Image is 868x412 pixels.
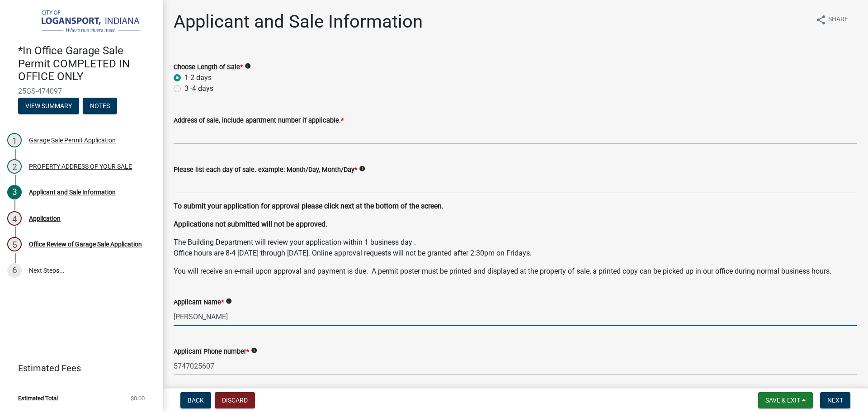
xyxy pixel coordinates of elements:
[7,159,22,174] div: 2
[7,263,22,278] div: 6
[29,137,116,143] div: Garage Sale Permit Application
[18,98,79,114] button: View Summary
[18,9,148,35] img: City of Logansport, Indiana
[174,167,357,173] label: Please list each day of sale. example: Month/Day, Month/Day
[174,266,857,277] p: You will receive an e-mail upon approval and payment is due. A permit poster must be printed and ...
[245,63,251,69] i: info
[765,397,800,404] span: Save & Exit
[180,392,211,408] button: Back
[7,185,22,199] div: 3
[7,133,22,147] div: 1
[816,14,826,25] i: share
[188,397,204,404] span: Back
[29,215,61,222] div: Application
[174,220,327,228] strong: Applications not submitted will not be approved.
[29,241,142,247] div: Office Review of Garage Sale Application
[359,166,365,172] i: info
[174,202,443,210] strong: To submit your application for approval please click next at the bottom of the screen.
[174,349,249,355] label: Applicant Phone number
[184,83,213,94] label: 3 -4 days
[174,237,857,259] p: The Building Department will review your application within 1 business day . Office hours are 8-4...
[174,64,243,71] label: Choose Length of Sale
[83,103,117,110] wm-modal-confirm: Notes
[174,299,224,306] label: Applicant Name
[251,347,257,354] i: info
[18,395,58,401] span: Estimated Total
[18,44,156,83] h4: *In Office Garage Sale Permit COMPLETED IN OFFICE ONLY
[184,72,212,83] label: 1-2 days
[29,163,132,170] div: PROPERTY ADDRESS OF YOUR SALE
[29,189,116,195] div: Applicant and Sale Information
[758,392,813,408] button: Save & Exit
[83,98,117,114] button: Notes
[215,392,255,408] button: Discard
[828,14,848,25] span: Share
[808,11,855,28] button: shareShare
[827,397,843,404] span: Next
[7,211,22,226] div: 4
[174,118,344,124] label: Address of sale, include apartment number if applicable.
[7,237,22,251] div: 5
[820,392,850,408] button: Next
[7,359,148,377] a: Estimated Fees
[18,103,79,110] wm-modal-confirm: Summary
[174,11,423,33] h1: Applicant and Sale Information
[131,395,145,401] span: $0.00
[18,87,145,95] span: 25GS-474097
[226,298,232,304] i: info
